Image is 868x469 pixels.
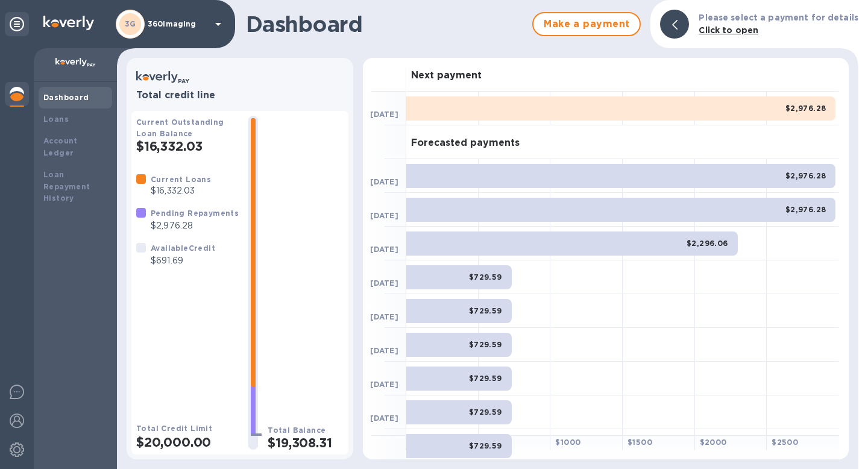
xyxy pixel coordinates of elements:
p: 360imaging [148,20,208,28]
b: Loans [43,115,69,124]
b: $ 1000 [555,438,580,447]
b: Loan Repayment History [43,170,90,203]
b: [DATE] [370,279,398,288]
h3: Total credit line [136,90,344,101]
b: $2,296.06 [687,239,728,248]
h2: $19,308.31 [268,435,344,450]
b: Current Outstanding Loan Balance [136,118,224,138]
p: $16,332.03 [151,184,211,197]
b: $729.59 [469,408,502,417]
b: $2,976.28 [785,171,826,180]
b: [DATE] [370,346,398,355]
b: [DATE] [370,211,398,220]
b: [DATE] [370,312,398,321]
img: Logo [43,16,94,30]
b: Current Loans [151,175,211,184]
b: [DATE] [370,245,398,254]
b: Dashboard [43,93,89,102]
b: $729.59 [469,340,502,349]
b: Click to open [699,25,758,35]
div: Unpin categories [5,12,29,36]
b: [DATE] [370,414,398,423]
b: $ 2500 [772,438,798,447]
h2: $20,000.00 [136,435,239,450]
b: Total Credit Limit [136,424,212,433]
b: Account Ledger [43,136,78,157]
h1: Dashboard [246,11,526,37]
b: 3G [125,19,136,28]
h3: Forecasted payments [411,137,520,149]
b: [DATE] [370,177,398,186]
b: $2,976.28 [785,205,826,214]
h2: $16,332.03 [136,139,239,154]
b: Please select a payment for details [699,13,858,22]
b: $729.59 [469,306,502,315]
b: $729.59 [469,374,502,383]
b: $729.59 [469,272,502,282]
b: Total Balance [268,426,325,435]
b: $ 2000 [700,438,727,447]
b: [DATE] [370,380,398,389]
b: $ 1500 [627,438,652,447]
button: Make a payment [532,12,641,36]
b: [DATE] [370,110,398,119]
b: $2,976.28 [785,104,826,113]
h3: Next payment [411,70,482,81]
p: $691.69 [151,254,215,267]
span: Make a payment [543,17,630,31]
b: $729.59 [469,441,502,450]
b: Pending Repayments [151,209,239,218]
p: $2,976.28 [151,219,239,232]
b: Available Credit [151,244,215,253]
